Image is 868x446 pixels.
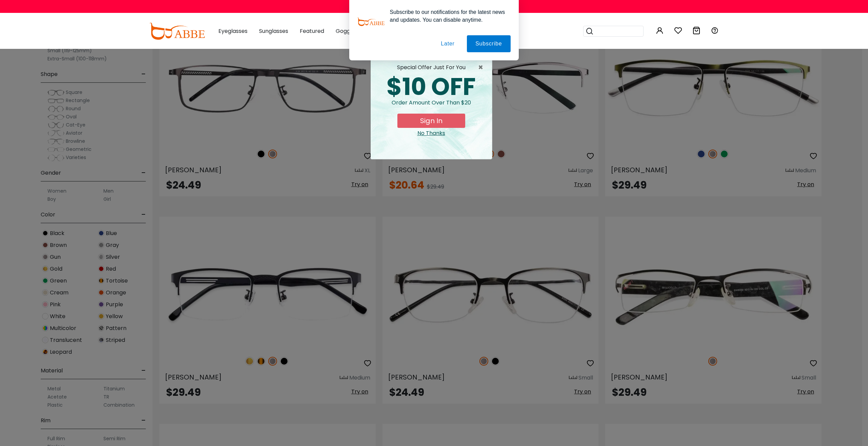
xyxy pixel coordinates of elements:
button: Sign In [397,114,465,128]
button: Close [478,63,487,72]
div: $10 OFF [376,75,487,99]
div: Order amount over than $20 [376,99,487,114]
span: × [478,63,487,72]
div: Subscribe to our notifications for the latest news and updates. You can disable anytime. [384,8,511,24]
div: special offer just for you [376,63,487,72]
img: notification icon [357,8,384,35]
button: Later [433,35,463,52]
div: Close [376,129,487,137]
button: Subscribe [467,35,511,52]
